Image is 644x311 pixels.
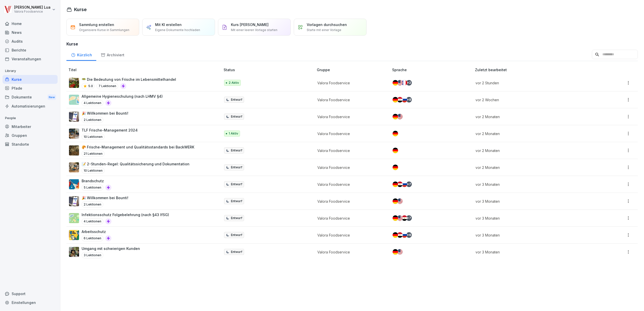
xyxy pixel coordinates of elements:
a: Pfade [3,84,58,93]
p: 5.0 [88,84,93,88]
img: de.svg [393,232,398,238]
div: + 2 [406,80,412,86]
img: gxsnf7ygjsfsmxd96jxi4ufn.png [69,95,79,105]
img: ru.svg [402,232,407,238]
p: Mit einer leeren Vorlage starten [231,28,277,32]
img: eg.svg [397,182,403,187]
img: de.svg [393,182,398,187]
p: People [3,114,58,122]
p: 6 Lektionen [82,235,103,241]
p: 21 Lektionen [82,151,105,157]
p: Valora Foodservice [317,131,384,136]
p: Entwurf [231,233,242,237]
p: Entwurf [231,182,242,187]
img: b0iy7e1gfawqjs4nezxuanzk.png [69,179,79,189]
p: vor 2 Stunden [475,80,590,86]
p: 5 Lektionen [82,185,103,191]
a: Mitarbeiter [3,122,58,131]
p: Entwurf [231,148,242,153]
div: Kurse [3,75,58,84]
p: Entwurf [231,216,242,220]
a: Standorte [3,140,58,149]
p: 7 Lektionen [97,83,118,89]
img: de.svg [393,114,398,119]
p: Kurs [PERSON_NAME] [231,22,269,27]
a: Veranstaltungen [3,55,58,63]
div: + 8 [406,97,412,102]
img: ru.svg [402,182,407,187]
p: Valora Foodservice [317,80,384,86]
p: Sammlung erstellen [79,22,114,27]
img: us.svg [397,198,403,204]
p: Infektionsschutz Folgebelehrung (nach §43 IfSG) [82,212,169,217]
p: Zuletzt bearbeitet [475,67,597,72]
a: Automatisierungen [3,102,58,111]
p: 4 Lektionen [82,218,103,224]
div: News [3,28,58,37]
p: 🎉 Willkommen bei Bounti! [82,195,128,200]
p: Starte mit einer Vorlage [307,28,341,32]
a: Home [3,19,58,28]
div: Kürzlich [66,48,96,61]
img: us.svg [397,215,403,221]
p: Mit KI erstellen [155,22,182,27]
div: Dokumente [3,93,58,102]
img: de.svg [393,215,398,221]
p: Valora Foodservice [14,10,51,13]
p: Library [3,67,58,75]
img: us.svg [397,249,403,255]
img: us.svg [397,80,403,86]
p: Entwurf [231,165,242,170]
a: Audits [3,37,58,46]
a: Archiviert [96,48,129,61]
img: eg.svg [402,215,407,221]
p: Valora Foodservice [317,232,384,238]
p: 1 Aktiv [229,131,238,136]
p: Entwurf [231,114,242,119]
img: b4eu0mai1tdt6ksd7nlke1so.png [69,112,79,122]
p: Valora Foodservice [317,199,384,204]
h3: Kurse [66,41,638,47]
p: vor 3 Monaten [475,182,590,187]
h1: Kurse [74,6,87,13]
p: Gruppe [317,67,390,72]
p: 🥗 Die Bedeutung von Frische im Lebensmittelhandel [82,77,176,82]
p: vor 3 Monaten [475,216,590,221]
img: ru.svg [402,97,407,102]
p: 10 Lektionen [82,168,105,174]
img: de.svg [393,249,398,255]
img: eg.svg [397,232,403,238]
img: bu699qevipri7flw0mosiemv.png [69,162,79,172]
p: vor 3 Monaten [475,199,590,204]
p: Valora Foodservice [317,165,384,170]
p: Valora Foodservice [317,97,384,102]
a: Einstellungen [3,298,58,307]
img: tgff07aey9ahi6f4hltuk21p.png [69,213,79,223]
p: 2 Lektionen [82,201,103,208]
a: Berichte [3,46,58,55]
p: 4 Lektionen [82,100,103,106]
p: Sprache [392,67,473,72]
p: 3 Lektionen [82,252,103,258]
p: Status [224,67,315,72]
div: + 6 [406,232,412,238]
p: Entwurf [231,250,242,254]
p: Valora Foodservice [317,182,384,187]
p: 2 Aktiv [229,81,239,85]
p: Valora Foodservice [317,148,384,153]
p: Entwurf [231,199,242,203]
p: vor 2 Monaten [475,131,590,136]
img: ibmq16c03v2u1873hyb2ubud.png [69,247,79,257]
a: DokumenteNew [3,93,58,102]
p: vor 2 Monaten [475,148,590,153]
a: Gruppen [3,131,58,140]
p: Organisiere Kurse in Sammlungen [79,28,129,32]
